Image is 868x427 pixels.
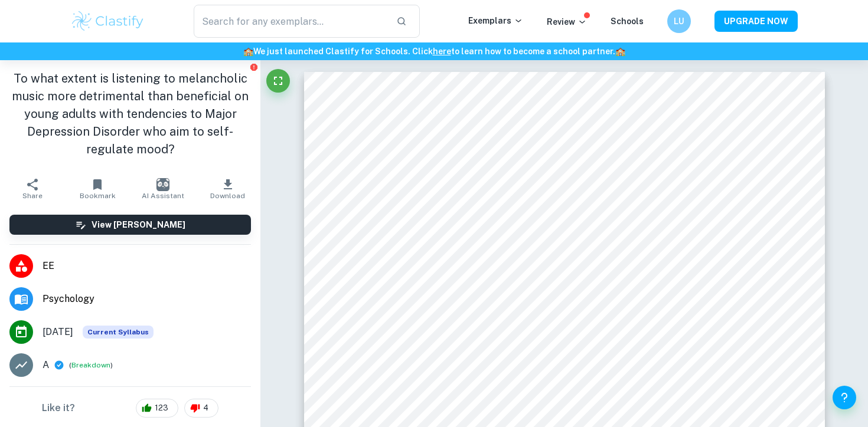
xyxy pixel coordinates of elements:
[9,70,251,158] h1: To what extent is listening to melancholic music more detrimental than beneficial on young adults...
[266,69,290,93] button: Fullscreen
[195,172,260,205] button: Download
[2,45,866,58] h6: We just launched Clastify for Schools. Click to learn how to become a school partner.
[611,17,644,26] a: Schools
[148,402,175,414] span: 123
[243,47,253,56] span: 🏫
[468,14,523,27] p: Exemplars
[22,192,43,200] span: Share
[70,9,145,33] img: Clastify logo
[184,399,218,418] div: 4
[249,63,258,71] button: Report issue
[156,178,169,191] img: AI Assistant
[65,172,130,205] button: Bookmark
[673,15,686,28] h6: LU
[92,218,185,231] h6: View [PERSON_NAME]
[42,401,75,415] h6: Like it?
[43,325,73,339] span: [DATE]
[433,47,451,56] a: here
[71,360,110,370] button: Breakdown
[136,399,178,418] div: 123
[83,326,154,339] div: This exemplar is based on the current syllabus. Feel free to refer to it for inspiration/ideas wh...
[833,386,856,409] button: Help and Feedback
[547,15,587,28] p: Review
[43,259,251,273] span: EE
[197,402,215,414] span: 4
[210,192,245,200] span: Download
[714,11,798,32] button: UPGRADE NOW
[80,192,116,200] span: Bookmark
[69,360,113,371] span: ( )
[194,5,387,38] input: Search for any exemplars...
[43,358,49,372] p: A
[130,172,195,205] button: AI Assistant
[615,47,625,56] span: 🏫
[667,9,691,33] button: LU
[9,215,251,235] button: View [PERSON_NAME]
[83,326,154,339] span: Current Syllabus
[142,192,184,200] span: AI Assistant
[43,292,251,306] span: Psychology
